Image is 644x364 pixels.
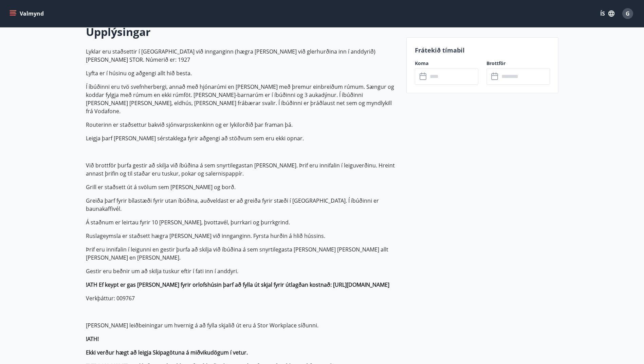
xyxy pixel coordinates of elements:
[486,60,550,67] label: Brottför
[86,24,398,39] h2: Upplýsingar
[86,134,398,142] p: Leigja þarf [PERSON_NAME] sérstaklega fyrir aðgengi að stöðvum sem eru ekki opnar.
[415,46,550,55] p: Frátekið tímabil
[86,281,389,288] strong: !ATH Ef keypt er gas [PERSON_NAME] fyrir orlofshúsin þarf að fylla út skjal fyrir útlagðan kostna...
[86,349,248,356] strong: Ekki verður hægt að leigja Skipagötuna á miðvikudögum í vetur.
[86,197,398,213] p: Greiða þarf fyrir bílastæði fyrir utan íbúðina, auðveldast er að greiða fyrir stæði í [GEOGRAPHIC...
[620,5,636,22] button: G
[596,7,618,20] button: ÍS
[86,121,398,129] p: Routerinn er staðsettur bakvið sjónvarpsskenkinn og er lykilorðið þar framan þá.
[86,183,398,191] p: Grill er staðsett út á svölum sem [PERSON_NAME] og borð.
[86,267,398,275] p: Gestir eru beðnir um að skilja tuskur eftir í fati inn í anddyri.
[86,218,398,226] p: Á staðnum er leirtau fyrir 10 [PERSON_NAME], þvottavél, þurrkari og þurrkgrind.
[86,335,99,343] strong: !ATH!
[86,321,398,329] p: [PERSON_NAME] leiðbeiningar um hvernig á að fylla skjalið út eru á Stor Workplace síðunni.
[86,69,398,77] p: Lyfta er í húsinu og aðgengi allt hið besta.
[86,245,398,262] p: Þrif eru innifalin í leigunni en gestir þurfa að skilja við íbúðina á sem snyrtilegasta [PERSON_N...
[415,60,478,67] label: Koma
[86,83,398,115] p: Í íbúðinni eru tvö svefnherbergi, annað með hjónarúmi en [PERSON_NAME] með þremur einbreiðum rúmu...
[86,232,398,240] p: Ruslageymsla er staðsett hægra [PERSON_NAME] við innganginn. Fyrsta hurðin á hlið hússins.
[86,294,398,302] p: Verkþáttur: 009767
[86,47,398,64] p: Lyklar eru staðsettir í [GEOGRAPHIC_DATA] við innganginn (hægra [PERSON_NAME] við glerhurðina inn...
[626,10,630,17] span: G
[8,7,47,20] button: menu
[86,161,398,178] p: Við brottför þurfa gestir að skilja við íbúðina á sem snyrtilegastan [PERSON_NAME]. Þrif eru inni...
